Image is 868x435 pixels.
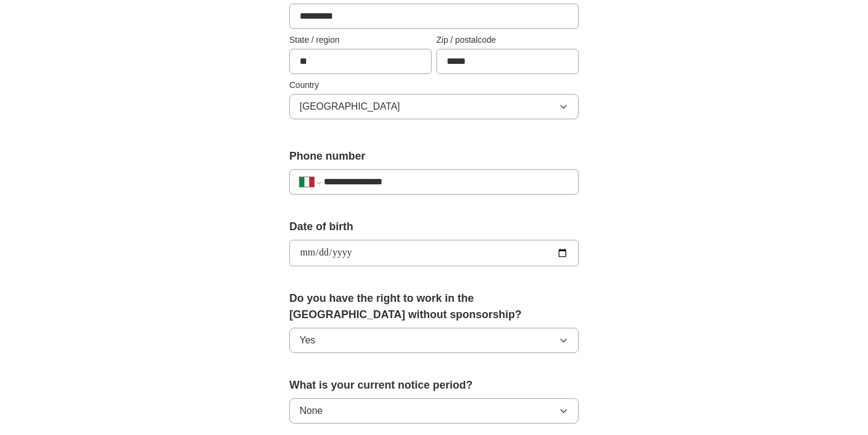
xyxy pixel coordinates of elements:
[300,333,315,348] span: Yes
[289,148,579,164] label: Phone number
[289,328,579,353] button: Yes
[436,34,579,46] label: Zip / postalcode
[289,34,432,46] label: State / region
[289,377,579,393] label: What is your current notice period?
[289,398,579,424] button: None
[289,94,579,119] button: [GEOGRAPHIC_DATA]
[289,79,579,92] label: Country
[300,404,322,418] span: None
[289,219,579,235] label: Date of birth
[300,99,400,114] span: [GEOGRAPHIC_DATA]
[289,290,579,323] label: Do you have the right to work in the [GEOGRAPHIC_DATA] without sponsorship?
